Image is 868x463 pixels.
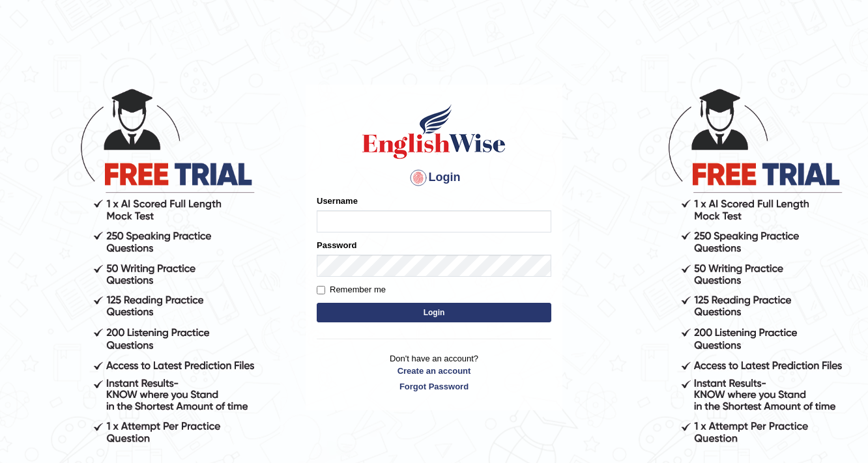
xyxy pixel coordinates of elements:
label: Remember me [317,283,386,296]
a: Forgot Password [317,380,551,393]
input: Remember me [317,286,325,294]
button: Login [317,303,551,322]
h4: Login [317,167,551,188]
a: Create an account [317,365,551,377]
img: Logo of English Wise sign in for intelligent practice with AI [360,102,508,161]
p: Don't have an account? [317,352,551,393]
label: Password [317,239,356,251]
label: Username [317,195,358,207]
